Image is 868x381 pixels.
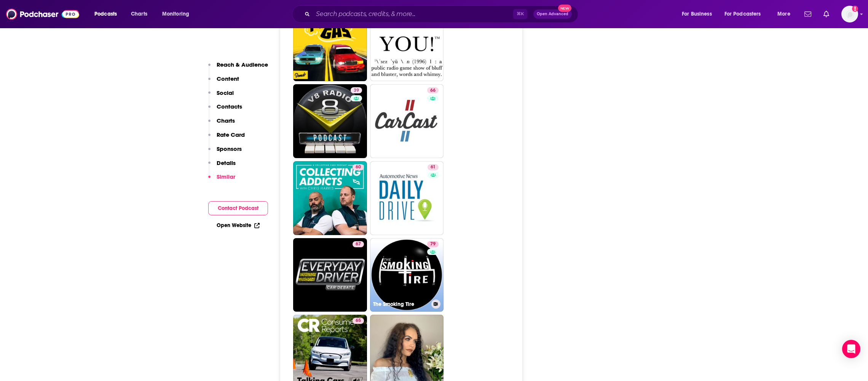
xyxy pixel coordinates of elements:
button: Open AdvancedNew [533,10,572,19]
button: open menu [772,8,800,20]
button: Content [208,75,239,89]
button: Details [208,159,236,173]
span: 65 [356,317,361,325]
a: 57 [370,8,444,82]
a: 60 [293,161,367,235]
span: ⌘ K [513,9,527,19]
input: Search podcasts, credits, & more... [313,8,513,20]
a: 66 [370,84,444,158]
div: Search podcasts, credits, & more... [299,5,586,23]
a: 79The Smoking Tire [370,238,444,312]
img: Podchaser - Follow, Share and Rate Podcasts [6,7,79,21]
a: 60 [353,164,364,170]
p: Rate Card [217,131,245,138]
a: 61 [428,164,439,170]
span: Monitoring [162,9,189,19]
button: Contact Podcast [208,201,268,215]
p: Sponsors [217,145,242,152]
a: Open Website [217,222,260,229]
button: open menu [157,8,199,20]
span: More [777,9,790,19]
span: 60 [356,163,361,171]
img: User Profile [841,6,858,22]
span: Charts [131,9,147,19]
button: open menu [720,8,772,20]
a: 39 [351,87,362,93]
a: 65 [353,318,364,324]
p: Details [217,159,236,166]
p: Content [217,75,239,82]
a: 39 [293,84,367,158]
button: Show profile menu [841,6,858,22]
span: 66 [430,87,436,94]
p: Social [217,89,234,96]
span: Logged in as megcassidy [841,6,858,22]
a: 67 [293,238,367,312]
button: open menu [677,8,721,20]
span: 61 [431,163,436,171]
button: Rate Card [208,131,245,145]
a: Show notifications dropdown [801,8,814,21]
button: Charts [208,117,235,131]
button: Social [208,89,234,103]
button: Similar [208,173,235,187]
a: 66 [427,87,439,93]
span: 39 [354,87,359,94]
span: For Business [682,9,712,19]
a: Show notifications dropdown [820,8,832,21]
span: 79 [430,240,436,248]
span: For Podcasters [724,9,761,19]
p: Reach & Audience [217,61,268,68]
p: Contacts [217,103,242,110]
a: 67 [353,241,364,247]
svg: Add a profile image [852,6,858,12]
span: 67 [356,240,361,248]
h3: The Smoking Tire [373,301,428,307]
button: Reach & Audience [208,61,268,75]
p: Similar [217,173,235,180]
a: 79 [427,241,439,247]
button: Contacts [208,103,242,117]
span: Open Advanced [537,12,568,16]
button: open menu [89,8,127,20]
span: Podcasts [94,9,117,19]
a: 61 [370,161,444,235]
span: New [558,5,572,12]
a: 74 [293,8,367,82]
p: Charts [217,117,235,124]
div: Open Intercom Messenger [842,340,860,358]
a: Charts [126,8,152,20]
button: Sponsors [208,145,242,159]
